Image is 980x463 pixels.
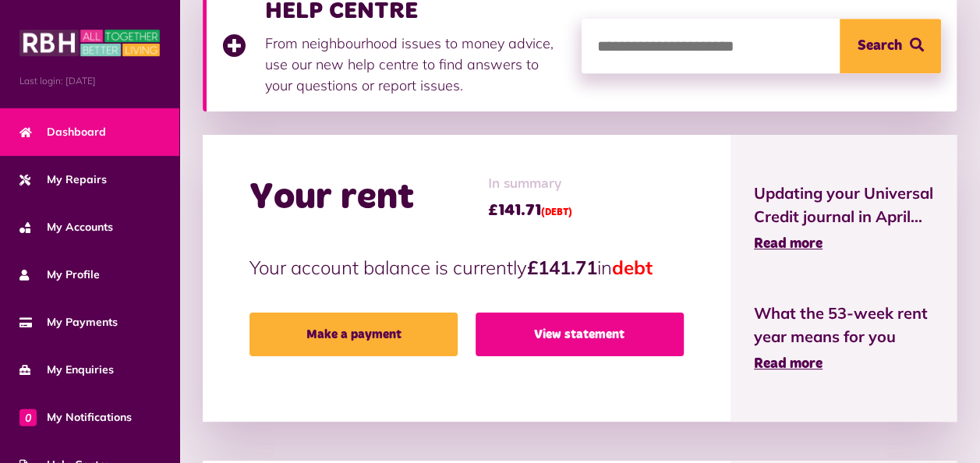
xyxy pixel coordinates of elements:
[19,362,114,378] span: My Enquiries
[612,256,653,279] span: debt
[488,174,572,195] span: In summary
[754,357,823,371] span: Read more
[19,27,160,58] img: MyRBH
[19,408,37,426] span: 0
[754,182,933,255] a: Updating your Universal Credit journal in April... Read more
[19,171,107,188] span: My Repairs
[19,314,118,330] span: My Payments
[19,409,132,426] span: My Notifications
[541,208,572,217] span: (DEBT)
[265,33,566,96] p: From neighbourhood issues to money advice, use our new help centre to find answers to your questi...
[249,253,684,281] p: Your account balance is currently in
[476,313,684,356] a: View statement
[19,74,160,88] span: Last login: [DATE]
[754,302,933,348] span: What the 53-week rent year means for you
[754,302,933,375] a: What the 53-week rent year means for you Read more
[19,219,113,235] span: My Accounts
[19,124,106,140] span: Dashboard
[754,182,933,228] span: Updating your Universal Credit journal in April...
[488,199,572,222] span: £141.71
[249,175,414,221] h2: Your rent
[858,19,902,73] span: Search
[527,256,597,279] strong: £141.71
[754,237,823,251] span: Read more
[19,267,100,283] span: My Profile
[249,313,458,356] a: Make a payment
[840,19,941,73] button: Search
